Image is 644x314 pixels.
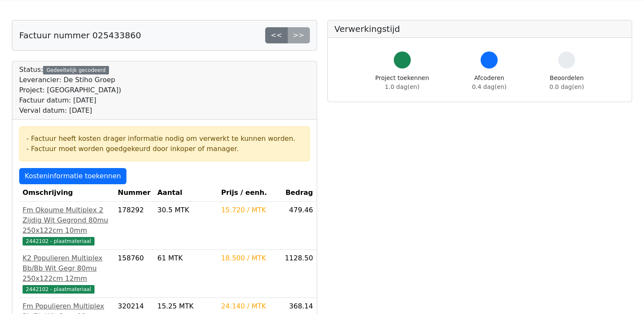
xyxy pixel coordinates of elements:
[385,83,419,90] span: 1.0 dag(en)
[23,253,111,284] div: K2 Populieren Multiplex Bb/Bb Wit Gegr 80mu 250x122cm 12mm
[472,74,507,91] div: Afcoderen
[19,184,114,202] th: Omschrijving
[335,24,625,34] h5: Verwerkingstijd
[23,205,111,246] a: Fm Okoume Multiplex 2 Zijdig Wit Gegrond 80mu 250x122cm 10mm2442102 - plaatmateriaal
[281,202,316,250] td: 479.46
[114,250,154,298] td: 158760
[281,250,316,298] td: 1128.50
[218,184,281,202] th: Prijs / eenh.
[221,205,278,215] div: 15.720 / MTK
[157,301,215,311] div: 15.25 MTK
[19,85,121,95] div: Project: [GEOGRAPHIC_DATA])
[23,285,94,294] span: 2442102 - plaatmateriaal
[114,184,154,202] th: Nummer
[19,30,141,40] h5: Factuur nummer 025433860
[550,74,584,91] div: Beoordelen
[23,205,111,236] div: Fm Okoume Multiplex 2 Zijdig Wit Gegrond 80mu 250x122cm 10mm
[281,184,316,202] th: Bedrag
[114,202,154,250] td: 178292
[26,134,303,144] div: - Factuur heeft kosten drager informatie nodig om verwerkt te kunnen worden.
[550,83,584,90] span: 0.0 dag(en)
[154,184,218,202] th: Aantal
[19,168,126,184] a: Kosteninformatie toekennen
[19,95,121,106] div: Factuur datum: [DATE]
[221,301,278,311] div: 24.140 / MTK
[26,144,303,154] div: - Factuur moet worden goedgekeurd door inkoper of manager.
[265,27,288,43] a: <<
[19,65,121,116] div: Status:
[472,83,507,90] span: 0.4 dag(en)
[157,205,215,215] div: 30.5 MTK
[157,253,215,263] div: 61 MTK
[23,253,111,294] a: K2 Populieren Multiplex Bb/Bb Wit Gegr 80mu 250x122cm 12mm2442102 - plaatmateriaal
[43,66,109,74] div: Gedeeltelijk gecodeerd
[19,106,121,116] div: Verval datum: [DATE]
[221,253,278,263] div: 18.500 / MTK
[23,237,94,245] span: 2442102 - plaatmateriaal
[19,75,121,85] div: Leverancier: De Stiho Groep
[375,74,429,91] div: Project toekennen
